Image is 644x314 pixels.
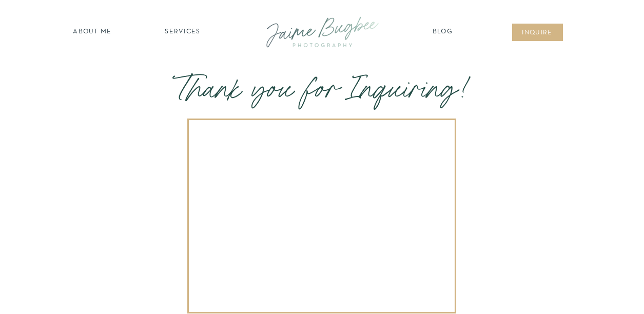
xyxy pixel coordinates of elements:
iframe: JCRpX58pCY0 [198,127,445,304]
a: Blog [430,27,456,37]
a: inqUIre [517,28,558,38]
a: about ME [70,27,115,37]
p: Thank you for Inquiring! [176,68,482,115]
a: SERVICES [154,27,212,37]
